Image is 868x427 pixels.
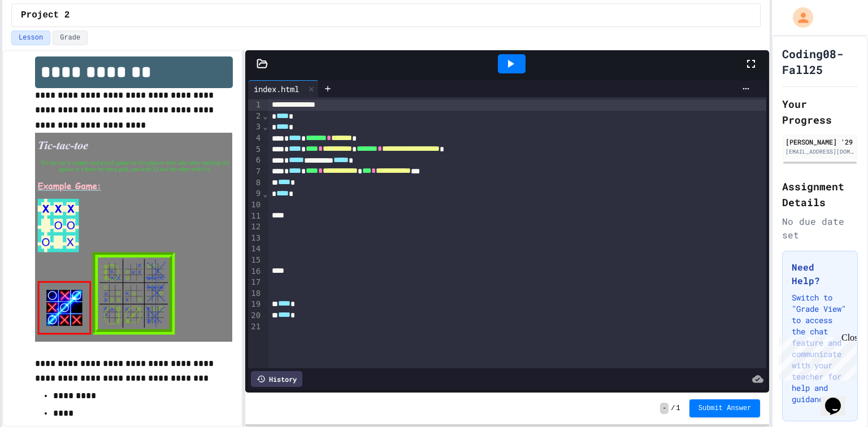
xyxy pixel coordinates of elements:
h2: Assignment Details [782,178,858,210]
span: Fold line [262,122,268,131]
iframe: chat widget [821,382,857,416]
div: [EMAIL_ADDRESS][DOMAIN_NAME] [785,147,854,156]
div: 14 [248,243,262,255]
div: 19 [248,299,262,310]
div: 3 [248,121,262,133]
span: 1 [676,404,680,413]
iframe: chat widget [774,333,857,381]
div: 8 [248,177,262,189]
div: 10 [248,199,262,211]
div: index.html [248,83,305,95]
div: No due date set [782,215,858,242]
div: 2 [248,111,262,122]
div: 11 [248,211,262,222]
div: 17 [248,277,262,288]
button: Submit Answer [689,399,761,417]
div: 7 [248,166,262,177]
div: 13 [248,233,262,244]
span: Submit Answer [698,404,752,413]
span: / [671,404,675,413]
div: 15 [248,255,262,266]
div: [PERSON_NAME] '29 [785,137,854,147]
div: History [251,371,302,387]
div: 5 [248,144,262,155]
div: 1 [248,99,262,111]
div: 16 [248,266,262,277]
div: index.html [248,80,319,97]
button: Grade [53,30,88,45]
div: 12 [248,221,262,233]
div: 6 [248,155,262,166]
h3: Need Help? [792,260,848,287]
h2: Your Progress [782,96,858,128]
span: Project 2 [21,8,70,22]
span: - [660,403,669,414]
p: Switch to "Grade View" to access the chat feature and communicate with your teacher for help and ... [792,292,848,405]
div: Chat with us now!Close [5,5,78,72]
div: 9 [248,188,262,199]
div: 21 [248,321,262,333]
h1: Coding08-Fall25 [782,46,858,77]
button: Lesson [11,30,50,45]
div: 18 [248,288,262,299]
div: 20 [248,310,262,321]
div: My Account [781,5,816,30]
div: 4 [248,133,262,144]
span: Fold line [262,189,268,198]
span: Fold line [262,111,268,120]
